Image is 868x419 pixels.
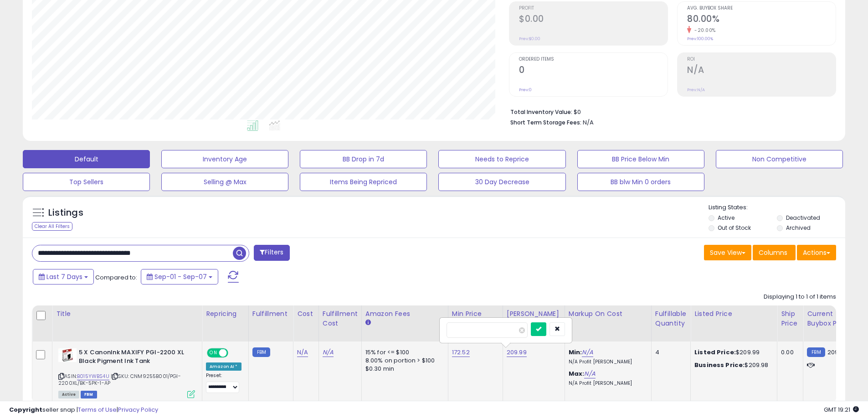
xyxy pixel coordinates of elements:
div: Title [56,309,198,319]
button: Columns [753,245,796,260]
div: Listed Price [694,309,773,319]
p: Listing States: [709,203,845,212]
span: 209.99 [827,348,847,357]
a: B015YWBS4U [77,372,109,380]
div: Markup on Cost [569,309,647,319]
button: BB Drop in 7d [300,150,427,168]
span: Avg. Buybox Share [687,6,836,11]
span: Last 7 Days [46,272,82,281]
a: N/A [323,348,334,357]
a: 209.99 [507,348,527,357]
label: Archived [786,224,811,232]
span: 2025-09-15 19:21 GMT [824,405,859,414]
div: [PERSON_NAME] [507,309,561,319]
small: FBM [807,347,825,357]
div: Cost [297,309,315,319]
button: Top Sellers [23,173,150,191]
button: Sep-01 - Sep-07 [141,269,218,285]
button: Actions [797,245,836,260]
small: Prev: $0.00 [519,36,540,41]
div: Amazon Fees [365,309,444,319]
li: $0 [510,106,829,117]
button: BB Price Below Min [577,150,704,168]
span: All listings currently available for purchase on Amazon [58,391,79,398]
h5: Listings [48,207,83,219]
div: ASIN: [58,348,195,397]
a: N/A [584,369,595,378]
span: ON [208,349,219,357]
b: Short Term Storage Fees: [510,119,581,126]
div: Displaying 1 to 1 of 1 items [764,293,836,301]
h2: N/A [687,65,836,77]
div: Fulfillable Quantity [655,309,687,328]
h2: 80.00% [687,14,836,26]
small: Amazon Fees. [365,319,371,327]
div: 15% for <= $100 [365,348,441,357]
div: Repricing [206,309,245,319]
div: Fulfillment [252,309,289,319]
img: 419EnvioYIL._SL40_.jpg [58,348,77,362]
span: Profit [519,6,668,11]
button: BB blw Min 0 orders [577,173,704,191]
p: N/A Profit [PERSON_NAME] [569,380,644,387]
div: Amazon AI * [206,362,241,371]
div: $209.99 [694,348,770,357]
button: 30 Day Decrease [438,173,565,191]
a: N/A [582,348,593,357]
button: Needs to Reprice [438,150,565,168]
p: N/A Profit [PERSON_NAME] [569,359,644,365]
small: Prev: 0 [519,87,532,93]
strong: Copyright [9,405,42,414]
label: Deactivated [786,214,820,222]
b: Business Price: [694,361,745,369]
button: Filters [254,245,289,261]
a: N/A [297,348,308,357]
div: Current Buybox Price [807,309,854,328]
h2: 0 [519,65,668,77]
small: FBM [252,347,270,357]
button: Last 7 Days [33,269,94,285]
span: Columns [759,248,787,257]
label: Active [718,214,734,222]
button: Selling @ Max [161,173,288,191]
button: Default [23,150,150,168]
a: 172.52 [452,348,470,357]
div: $209.98 [694,361,770,369]
b: Total Inventory Value: [510,108,572,116]
div: Ship Price [781,309,799,328]
div: $0.30 min [365,365,441,373]
h2: $0.00 [519,14,668,26]
div: Min Price [452,309,499,319]
button: Inventory Age [161,150,288,168]
span: Ordered Items [519,57,668,62]
b: Max: [569,369,585,378]
span: OFF [227,349,241,357]
div: Preset: [206,372,241,393]
div: 0.00 [781,348,796,357]
button: Non Competitive [716,150,843,168]
span: FBM [81,391,97,398]
b: Min: [569,348,582,357]
a: Privacy Policy [118,405,158,414]
span: Sep-01 - Sep-07 [154,272,207,281]
small: -20.00% [691,27,716,34]
div: Clear All Filters [32,222,72,231]
label: Out of Stock [718,224,751,232]
span: Compared to: [95,273,137,282]
div: 8.00% on portion > $100 [365,357,441,365]
span: | SKU: CNM9255B001/PGI-2200XL/BK-5PK-1-AP [58,372,181,386]
small: Prev: N/A [687,87,705,93]
div: Fulfillment Cost [323,309,358,328]
b: 5 X CanonInk MAXIFY PGI-2200 XL Black Pigment Ink Tank [79,348,190,367]
div: seller snap | | [9,406,158,414]
th: The percentage added to the cost of goods (COGS) that forms the calculator for Min & Max prices. [565,305,651,341]
a: Terms of Use [78,405,117,414]
button: Save View [704,245,751,260]
span: N/A [583,118,594,127]
small: Prev: 100.00% [687,36,713,41]
span: ROI [687,57,836,62]
button: Items Being Repriced [300,173,427,191]
div: 4 [655,348,683,357]
b: Listed Price: [694,348,736,357]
